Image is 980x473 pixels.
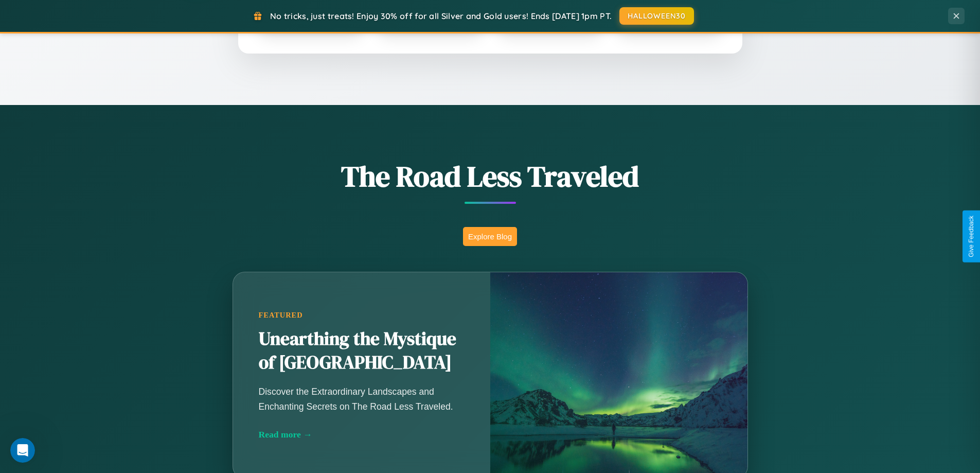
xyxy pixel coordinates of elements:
div: Read more → [259,429,465,440]
span: No tricks, just treats! Enjoy 30% off for all Silver and Gold users! Ends [DATE] 1pm PT. [270,11,612,21]
p: Discover the Extraordinary Landscapes and Enchanting Secrets on The Road Less Traveled. [259,384,465,413]
h1: The Road Less Traveled [182,156,799,196]
button: Explore Blog [463,227,517,246]
h2: Unearthing the Mystique of [GEOGRAPHIC_DATA] [259,327,465,375]
div: Featured [259,311,465,320]
iframe: Intercom live chat [10,438,35,463]
button: HALLOWEEN30 [619,7,694,25]
div: Give Feedback [968,216,975,257]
